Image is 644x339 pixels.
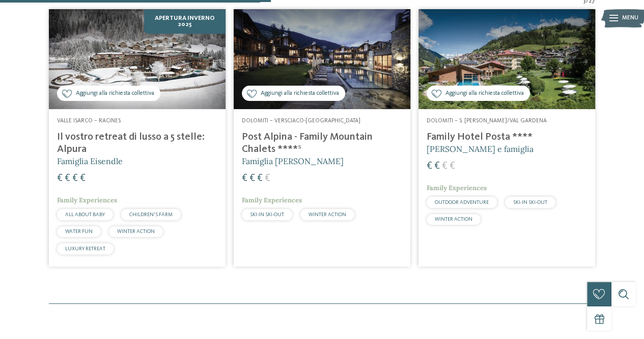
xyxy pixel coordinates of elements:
span: € [265,173,270,184]
span: € [450,161,455,171]
span: € [427,161,432,171]
a: Cercate un hotel per famiglie? Qui troverete solo i migliori! Aggiungi alla richiesta collettiva ... [418,9,595,266]
img: Post Alpina - Family Mountain Chalets ****ˢ [234,9,410,109]
span: WINTER ACTION [117,229,155,234]
a: Cercate un hotel per famiglie? Qui troverete solo i migliori! Aggiungi alla richiesta collettiva ... [234,9,410,266]
span: CHILDREN’S FARM [129,212,173,217]
span: Dolomiti – S. [PERSON_NAME]/Val Gardena [427,118,547,124]
span: SKI-IN SKI-OUT [513,200,547,205]
span: Dolomiti – Versciaco-[GEOGRAPHIC_DATA] [242,118,360,124]
span: Family Experiences [57,196,117,204]
span: € [257,173,263,184]
span: WINTER ACTION [309,212,346,217]
span: € [80,173,86,184]
a: Cercate un hotel per famiglie? Qui troverete solo i migliori! Aggiungi alla richiesta collettiva ... [49,9,226,266]
span: Famiglia [PERSON_NAME] [242,156,344,166]
h4: Il vostro retreat di lusso a 5 stelle: Alpura [57,131,217,155]
span: Aggiungi alla richiesta collettiva [445,89,524,98]
span: € [242,173,247,184]
span: OUTDOOR ADVENTURE [435,200,489,205]
img: Cercate un hotel per famiglie? Qui troverete solo i migliori! [418,9,595,109]
h4: Family Hotel Posta **** [427,131,587,143]
span: ALL ABOUT BABY [65,212,105,217]
span: Aggiungi alla richiesta collettiva [76,89,154,98]
span: € [72,173,78,184]
span: Valle Isarco – Racines [57,118,121,124]
span: SKI-IN SKI-OUT [250,212,284,217]
span: [PERSON_NAME] e famiglia [427,144,534,154]
span: Famiglia Eisendle [57,156,123,166]
span: Family Experiences [242,196,302,204]
img: Cercate un hotel per famiglie? Qui troverete solo i migliori! [49,9,226,109]
span: € [65,173,70,184]
span: LUXURY RETREAT [65,246,105,251]
span: € [434,161,440,171]
span: Aggiungi alla richiesta collettiva [261,89,339,98]
span: WINTER ACTION [435,217,472,222]
span: € [442,161,447,171]
span: Family Experiences [427,184,487,192]
h4: Post Alpina - Family Mountain Chalets ****ˢ [242,131,402,155]
span: WATER FUN [65,229,93,234]
span: € [57,173,63,184]
span: € [249,173,255,184]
